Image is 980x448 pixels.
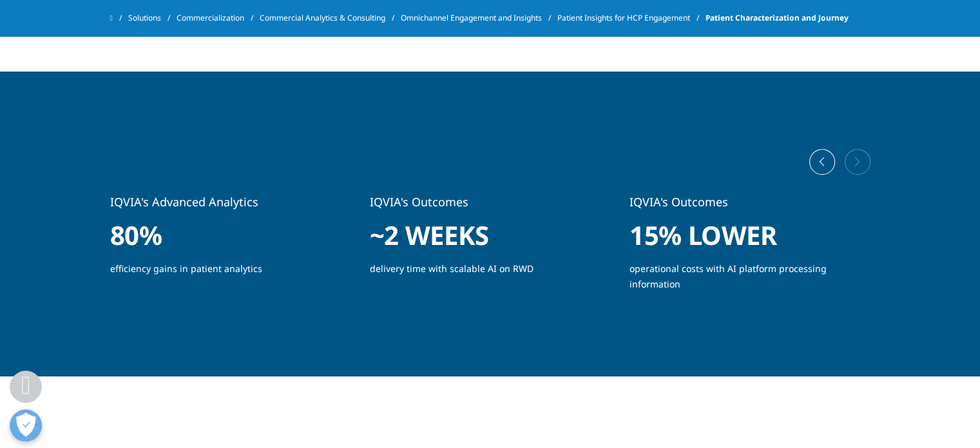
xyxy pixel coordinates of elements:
[110,261,350,286] p: efficiency gains in patient analytics
[706,6,849,30] span: Patient Characterization and Journey
[809,149,835,175] div: Previous slide
[110,194,350,219] h5: IQVIA's Advanced Analytics
[177,6,260,30] a: Commercialization
[110,194,350,286] div: 3 / 5
[370,261,610,286] p: delivery time with scalable AI on RWD
[370,219,610,261] h1: ~2 weeks
[370,194,610,219] h5: IQVIA's Outcomes
[128,6,177,30] a: Solutions
[629,219,870,261] h1: 15% lower
[629,194,870,219] h5: IQVIA's Outcomes
[557,6,706,30] a: Patient Insights for HCP Engagement
[260,6,401,30] a: Commercial Analytics & Consulting
[629,261,870,302] p: operational costs with AI platform processing information
[370,194,610,286] div: 4 / 5
[401,6,557,30] a: Omnichannel Engagement and Insights
[110,219,350,261] h1: 80%
[10,409,42,442] button: Open Preferences
[629,194,870,302] div: 5 / 5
